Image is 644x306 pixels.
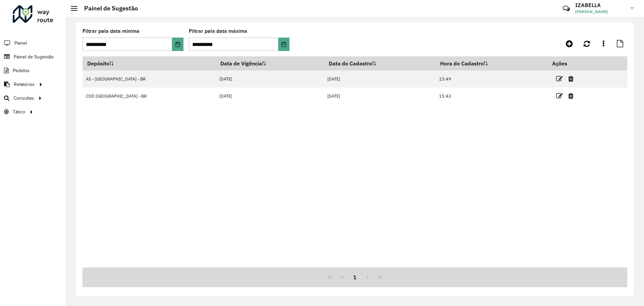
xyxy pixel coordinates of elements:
label: Filtrar pela data máxima [189,27,247,35]
a: Excluir [568,74,574,83]
h2: Painel de Sugestão [77,5,138,12]
span: [PERSON_NAME] [575,9,626,15]
th: Depósito [83,56,216,70]
a: Editar [556,91,563,100]
td: [DATE] [324,88,435,105]
td: [DATE] [216,70,324,88]
h3: IZABELLA [575,2,626,8]
th: Data de Vigência [216,56,324,70]
button: Choose Date [172,38,183,51]
span: Tático [13,108,25,115]
th: Ações [547,56,588,70]
a: Contato Rápido [559,1,574,16]
span: Painel [14,40,27,47]
span: Painel de Sugestão [14,53,54,60]
td: CDD [GEOGRAPHIC_DATA] - BR [83,88,216,105]
td: 15:49 [435,70,547,88]
td: [DATE] [324,70,435,88]
td: 15:43 [435,88,547,105]
span: Consultas [13,95,34,102]
th: Hora do Cadastro [435,56,547,70]
td: [DATE] [216,88,324,105]
th: Data do Cadastro [324,56,435,70]
td: AS - [GEOGRAPHIC_DATA] - BR [83,70,216,88]
label: Filtrar pela data mínima [83,27,140,35]
button: Choose Date [278,38,289,51]
a: Excluir [568,91,574,100]
button: 1 [348,271,361,284]
span: Pedidos [13,67,30,74]
span: Relatórios [14,81,35,88]
a: Editar [556,74,563,83]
